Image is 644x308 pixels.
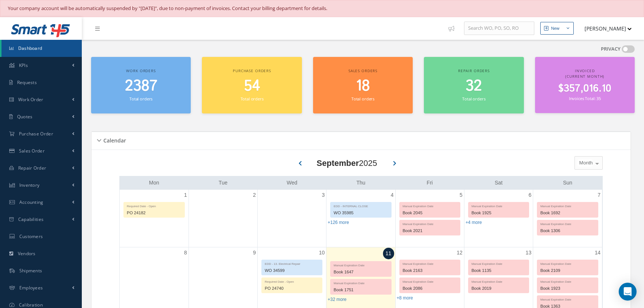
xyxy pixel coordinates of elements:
[458,190,464,200] a: September 5, 2025
[241,96,264,102] small: Total orders
[400,220,460,227] div: Manual Expiration Date
[575,68,595,73] span: Invoiced
[351,96,374,102] small: Total orders
[19,199,44,205] span: Accounting
[400,209,460,217] div: Book 2045
[217,178,229,187] a: Tuesday
[400,202,460,209] div: Manual Expiration Date
[328,220,349,225] a: Show 126 more events
[126,68,155,73] span: Work orders
[537,202,598,209] div: Manual Expiration Date
[148,178,161,187] a: Monday
[569,96,601,101] small: Invoices Total: 35
[537,266,598,275] div: Book 2109
[331,279,391,286] div: Manual Expiration Date
[468,278,529,284] div: Manual Expiration Date
[400,227,460,235] div: Book 2021
[561,178,574,187] a: Sunday
[19,148,45,154] span: Sales Order
[468,266,529,275] div: Book 1135
[18,45,42,51] span: Dashboard
[91,57,191,114] a: Work orders 2387 Total orders
[537,260,598,266] div: Manual Expiration Date
[19,182,40,188] span: Inventory
[321,190,326,200] a: September 3, 2025
[19,302,43,308] span: Calibration
[558,81,611,96] span: $357,016.10
[124,202,184,209] div: Required Date - Open
[527,190,533,200] a: September 6, 2025
[101,135,126,144] h5: Calendar
[313,57,413,114] a: Sales orders 18 Total orders
[551,25,560,32] div: New
[356,76,370,97] span: 18
[466,76,482,97] span: 32
[565,74,604,79] span: (Current Month)
[455,247,464,258] a: September 12, 2025
[202,57,302,114] a: Purchase orders 54 Total orders
[251,190,257,200] a: September 2, 2025
[233,68,271,73] span: Purchase orders
[524,247,533,258] a: September 13, 2025
[17,79,37,86] span: Requests
[17,113,33,120] span: Quotes
[18,165,46,171] span: Repair Order
[348,68,377,73] span: Sales orders
[389,190,395,200] a: September 4, 2025
[424,57,524,114] a: Repair orders 32 Total orders
[331,209,391,217] div: WO 35985
[258,190,326,247] td: September 3, 2025
[317,158,359,168] b: September
[251,247,257,258] a: September 9, 2025
[328,297,347,302] a: Show 32 more events
[18,216,44,222] span: Capabilities
[19,62,28,68] span: KPIs
[318,247,326,258] a: September 10, 2025
[19,285,43,291] span: Employees
[189,190,257,247] td: September 2, 2025
[125,76,157,97] span: 2387
[577,21,632,36] button: [PERSON_NAME]
[619,283,637,301] div: Open Intercom Messenger
[458,68,490,73] span: Repair orders
[537,209,598,217] div: Book 1692
[331,262,391,268] div: Manual Expiration Date
[464,190,533,247] td: September 6, 2025
[400,278,460,284] div: Manual Expiration Date
[400,260,460,266] div: Manual Expiration Date
[468,202,529,209] div: Manual Expiration Date
[262,260,322,266] div: EDD - 13. Electrical Repair
[464,22,534,35] input: Search WO, PO, SO, RO
[400,266,460,275] div: Book 2163
[537,296,598,302] div: Manual Expiration Date
[183,190,189,200] a: September 1, 2025
[383,248,394,259] a: September 11, 2025
[331,286,391,294] div: Book 1751
[533,190,602,247] td: September 7, 2025
[262,266,322,275] div: WO 34599
[262,284,322,293] div: PO 24740
[537,278,598,284] div: Manual Expiration Date
[397,295,413,301] a: Show 8 more events
[466,220,482,225] a: Show 4 more events
[395,190,464,247] td: September 5, 2025
[537,220,598,227] div: Manual Expiration Date
[262,278,322,284] div: Required Date - Open
[183,247,189,258] a: September 8, 2025
[445,17,464,40] a: Show Tips
[129,96,152,102] small: Total orders
[468,284,529,293] div: Book 2019
[19,233,43,240] span: Customers
[596,190,602,200] a: September 7, 2025
[400,284,460,293] div: Book 2086
[317,157,377,169] div: 2025
[244,76,260,97] span: 54
[593,247,602,258] a: September 14, 2025
[285,178,299,187] a: Wednesday
[493,178,504,187] a: Saturday
[468,260,529,266] div: Manual Expiration Date
[331,268,391,276] div: Book 1647
[120,190,189,247] td: September 1, 2025
[331,202,391,209] div: EDD - INTERNAL CLOSE
[355,178,367,187] a: Thursday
